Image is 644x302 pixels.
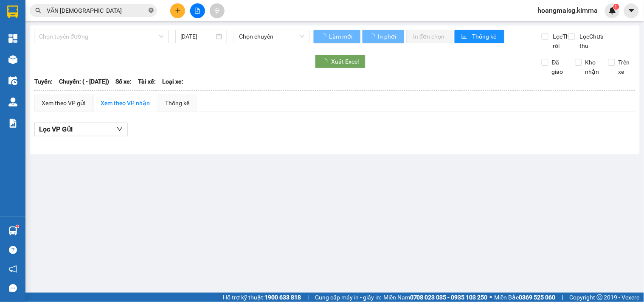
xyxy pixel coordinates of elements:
b: Tuyến: [34,78,53,85]
span: Làm mới [329,32,354,41]
button: aim [210,3,225,18]
span: close-circle [149,8,154,13]
span: search [35,8,41,14]
span: Lọc Chưa thu [577,32,609,50]
span: Loại xe: [162,77,183,86]
span: Đã giao [548,58,569,76]
span: Miền Bắc [495,293,556,302]
sup: 1 [613,4,619,10]
img: warehouse-icon [8,55,17,64]
span: Lọc VP Gửi [39,124,73,134]
button: Làm mới [314,30,360,43]
button: bar-chartThống kê [455,30,504,43]
img: warehouse-icon [8,76,17,85]
img: logo-vxr [7,6,18,18]
img: warehouse-icon [8,226,17,235]
span: caret-down [628,7,636,14]
button: In phơi [363,30,404,43]
span: Trên xe [615,58,636,76]
button: file-add [190,3,205,18]
button: In đơn chọn [406,30,453,43]
span: Lọc Thu rồi [550,32,574,50]
div: Xem theo VP nhận [101,98,150,108]
span: notification [9,265,17,273]
span: plus [175,8,181,14]
div: Thống kê [165,98,189,108]
img: warehouse-icon [8,98,17,106]
span: Hỗ trợ kỹ thuật: [223,293,301,302]
span: Chuyến: ( - [DATE]) [59,77,109,86]
img: solution-icon [8,119,17,128]
span: Chọn chuyến [239,30,304,43]
span: 1 [615,4,618,10]
span: close-circle [149,7,154,15]
input: Tìm tên, số ĐT hoặc mã đơn [47,6,147,15]
span: hoangmaisg.kimma [531,5,605,16]
span: message [9,284,17,292]
span: copyright [597,294,603,300]
span: | [562,293,563,302]
button: caret-down [624,3,639,18]
span: loading [321,34,328,39]
span: ⚪️ [490,296,492,299]
span: Miền Nam [383,293,488,302]
input: 12/10/2025 [180,32,215,41]
span: Thống kê [472,32,498,41]
button: plus [170,3,185,18]
button: Lọc VP Gửi [34,123,128,136]
strong: 1900 633 818 [264,294,301,301]
span: aim [214,8,220,14]
span: | [307,293,309,302]
span: file-add [194,8,200,14]
div: Xem theo VP gửi [42,98,85,108]
span: In phơi [378,32,397,41]
strong: 0708 023 035 - 0935 103 250 [410,294,488,301]
span: Kho nhận [582,58,603,76]
button: Xuất Excel [315,55,366,68]
span: down [116,126,123,132]
span: Số xe: [115,77,132,86]
span: Cung cấp máy in - giấy in: [315,293,381,302]
span: loading [369,34,377,39]
span: Tài xế: [138,77,156,86]
img: dashboard-icon [8,34,17,43]
span: bar-chart [461,34,469,40]
img: icon-new-feature [609,7,616,14]
strong: 0369 525 060 [519,294,556,301]
span: question-circle [9,246,17,254]
sup: 1 [16,225,19,228]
